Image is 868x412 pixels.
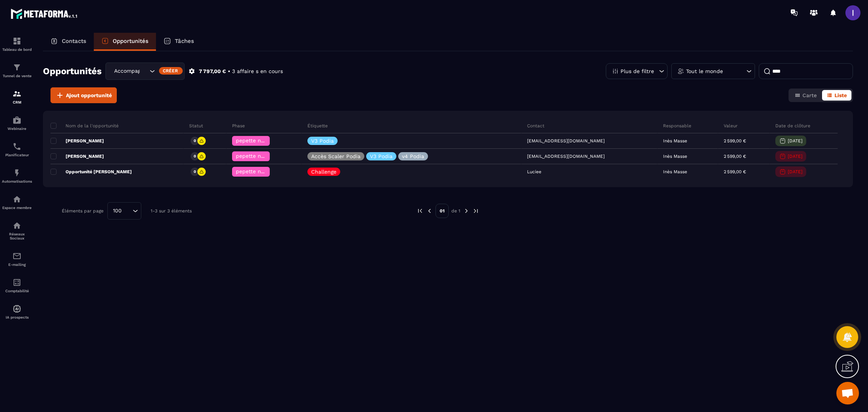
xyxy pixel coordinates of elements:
[232,68,283,75] p: 3 affaire s en cours
[43,64,102,79] h2: Opportunités
[12,89,21,98] img: formation
[836,382,859,404] a: Ouvrir le chat
[110,207,124,215] span: 100
[2,57,32,84] a: formationformationTunnel de vente
[107,202,141,220] div: Search for option
[788,154,802,159] p: [DATE]
[124,207,131,215] input: Search for option
[189,123,203,129] p: Statut
[140,67,148,75] input: Search for option
[12,252,21,261] img: email
[112,67,140,75] span: Accompagnement 4 mois
[472,208,479,214] img: next
[156,33,202,51] a: Tâches
[527,123,544,129] p: Contact
[790,90,821,101] button: Carte
[236,168,285,174] span: pepette non active
[2,272,32,299] a: accountantaccountantComptabilité
[663,123,691,129] p: Responsable
[113,38,148,44] p: Opportunités
[232,123,245,129] p: Phase
[311,169,336,174] p: Challenge
[724,123,738,129] p: Valeur
[12,221,21,230] img: social-network
[62,208,104,214] p: Éléments par page
[775,123,810,129] p: Date de clôture
[2,262,32,267] p: E-mailing
[426,208,433,214] img: prev
[66,92,112,99] span: Ajout opportunité
[2,31,32,57] a: formationformationTableau de bord
[236,137,285,143] span: pepette non active
[451,208,460,214] p: de 1
[417,208,423,214] img: prev
[43,33,94,51] a: Contacts
[194,138,196,143] p: 0
[159,67,183,75] div: Créer
[12,63,21,72] img: formation
[194,169,196,174] p: 0
[2,232,32,240] p: Réseaux Sociaux
[194,154,196,159] p: 0
[12,195,21,204] img: automations
[370,154,393,159] p: V3 Podia
[788,169,802,174] p: [DATE]
[311,154,361,159] p: Accès Scaler Podia
[2,127,32,131] p: Webinaire
[50,169,132,175] p: Opportunité [PERSON_NAME]
[12,142,21,151] img: scheduler
[463,208,470,214] img: next
[2,206,32,210] p: Espace membre
[12,278,21,287] img: accountant
[2,189,32,215] a: automationsautomationsEspace membre
[2,100,32,104] p: CRM
[105,63,185,80] div: Search for option
[788,138,802,143] p: [DATE]
[2,315,32,319] p: IA prospects
[2,163,32,189] a: automationsautomationsAutomatisations
[2,47,32,52] p: Tableau de bord
[199,68,226,75] p: 7 797,00 €
[2,110,32,136] a: automationsautomationsWebinaire
[2,84,32,110] a: formationformationCRM
[822,90,851,101] button: Liste
[2,153,32,157] p: Planificateur
[12,37,21,46] img: formation
[307,123,328,129] p: Étiquette
[686,69,723,74] p: Tout le monde
[724,138,746,143] p: 2 599,00 €
[2,215,32,246] a: social-networksocial-networkRéseaux Sociaux
[12,116,21,125] img: automations
[236,153,285,159] span: pepette non active
[12,168,21,177] img: automations
[724,154,746,159] p: 2 599,00 €
[228,68,230,75] p: •
[834,92,847,98] span: Liste
[11,7,78,20] img: logo
[62,38,86,44] p: Contacts
[402,154,424,159] p: v4 Podia
[50,87,117,103] button: Ajout opportunité
[802,92,817,98] span: Carte
[663,169,687,174] p: Inès Masse
[2,179,32,183] p: Automatisations
[663,154,687,159] p: Inès Masse
[12,304,21,313] img: automations
[2,74,32,78] p: Tunnel de vente
[175,38,194,44] p: Tâches
[2,136,32,163] a: schedulerschedulerPlanificateur
[94,33,156,51] a: Opportunités
[436,204,449,218] p: 01
[2,246,32,272] a: emailemailE-mailing
[724,169,746,174] p: 2 599,00 €
[2,289,32,293] p: Comptabilité
[663,138,687,143] p: Inès Masse
[50,123,119,129] p: Nom de la l'opportunité
[50,138,104,144] p: [PERSON_NAME]
[620,69,654,74] p: Plus de filtre
[50,153,104,159] p: [PERSON_NAME]
[151,208,192,214] p: 1-3 sur 3 éléments
[311,138,334,143] p: V3 Podia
